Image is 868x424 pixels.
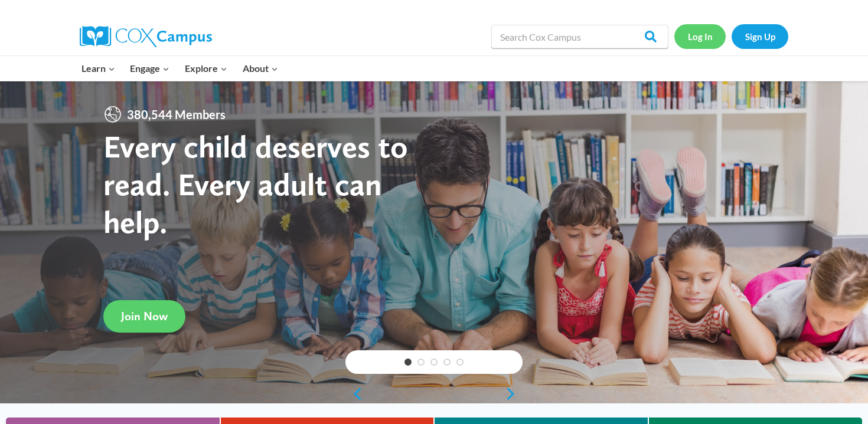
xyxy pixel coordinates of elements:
button: Child menu of Engage [123,56,178,81]
a: Sign Up [732,24,788,48]
a: previous [345,387,363,401]
a: 3 [430,359,438,366]
nav: Primary Navigation [74,56,285,81]
a: 1 [404,359,412,366]
a: 2 [417,359,425,366]
a: next [505,387,523,401]
input: Search Cox Campus [491,25,668,48]
strong: Every child deserves to read. Every adult can help. [103,127,408,240]
button: Child menu of About [235,56,286,81]
nav: Secondary Navigation [674,24,788,48]
span: Join Now [121,309,168,323]
a: 5 [456,359,464,366]
a: 4 [443,359,451,366]
span: 380,544 Members [122,105,230,124]
button: Child menu of Explore [177,56,235,81]
a: Log In [674,24,726,48]
img: Cox Campus [80,26,212,47]
a: Join Now [103,300,185,333]
button: Child menu of Learn [74,56,123,81]
div: content slider buttons [345,382,523,406]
